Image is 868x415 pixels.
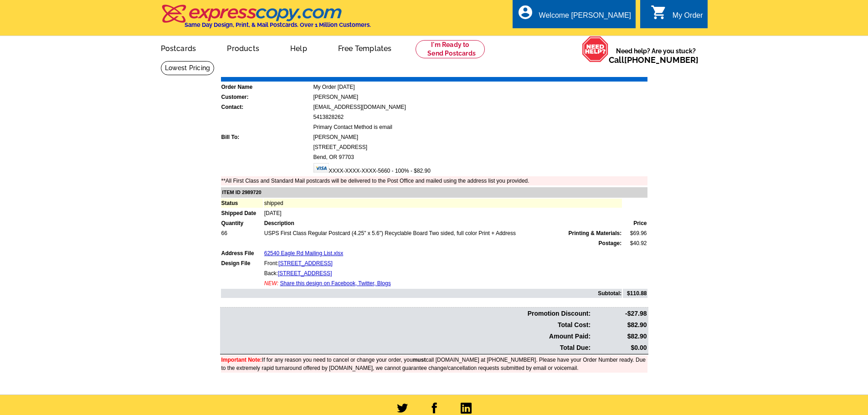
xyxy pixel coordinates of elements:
td: Contact: [221,102,312,112]
td: Description [264,219,622,228]
div: Welcome [PERSON_NAME] [539,11,631,24]
span: NEW: [264,280,278,287]
i: account_circle [517,4,534,20]
td: Amount Paid: [221,331,591,342]
a: 62540 Eagle Rd Mailing List.xlsx [264,250,343,256]
td: -$27.98 [592,308,647,319]
td: If for any reason you need to cancel or change your order, you call [DOMAIN_NAME] at [PHONE_NUMBE... [221,355,647,373]
strong: Postage: [599,240,622,246]
a: [STREET_ADDRESS] [278,270,332,277]
td: [PERSON_NAME] [313,92,647,102]
a: Help [276,37,322,58]
td: Total Due: [221,343,591,353]
td: $110.88 [623,289,647,298]
img: help [582,36,609,62]
td: Shipped Date [221,209,263,218]
td: $40.92 [623,239,647,248]
td: 5413828262 [313,113,647,122]
a: [PHONE_NUMBER] [624,55,699,65]
a: shopping_cart My Order [651,10,703,21]
td: Back: [264,269,622,278]
td: Front: [264,259,622,268]
td: Price [623,219,647,228]
td: Customer: [221,92,312,102]
td: **All First Class and Standard Mail postcards will be delivered to the Post Office and mailed usi... [221,176,647,185]
b: must [413,357,426,363]
td: Address File [221,249,263,258]
a: Same Day Design, Print, & Mail Postcards. Over 1 Million Customers. [161,11,371,28]
td: Promotion Discount: [221,308,591,319]
a: Share this design on Facebook, Twitter, Blogs [280,280,390,287]
td: Status [221,199,263,208]
td: Design File [221,259,263,268]
span: Printing & Materials: [569,229,622,237]
h4: Same Day Design, Print, & Mail Postcards. Over 1 Million Customers. [185,21,371,28]
a: Free Templates [324,37,406,58]
font: Important Note: [221,357,262,363]
td: Bend, OR 97703 [313,153,647,162]
td: USPS First Class Regular Postcard (4.25" x 5.6") Recyclable Board Two sided, full color Print + A... [264,229,622,238]
td: $0.00 [592,343,647,353]
a: Products [212,37,274,58]
span: Call [609,55,699,65]
td: [DATE] [264,209,622,218]
div: My Order [673,11,703,24]
img: visa.gif [313,163,329,173]
td: 66 [221,229,263,238]
td: My Order [DATE] [313,82,647,92]
td: Order Name [221,82,312,92]
td: [EMAIL_ADDRESS][DOMAIN_NAME] [313,102,647,112]
td: Total Cost: [221,320,591,330]
td: Primary Contact Method is email [313,123,647,132]
td: $69.96 [623,229,647,238]
td: $82.90 [592,331,647,342]
td: shipped [264,199,622,208]
td: $82.90 [592,320,647,330]
a: [STREET_ADDRESS] [278,260,333,266]
td: [PERSON_NAME] [313,133,647,142]
a: Postcards [146,37,211,58]
td: XXXX-XXXX-XXXX-5660 - 100% - $82.90 [313,163,647,175]
td: ITEM ID 2989720 [221,187,647,198]
td: Bill To: [221,133,312,142]
td: [STREET_ADDRESS] [313,143,647,152]
td: Quantity [221,219,263,228]
span: Need help? Are you stuck? [609,46,703,65]
i: shopping_cart [651,4,667,20]
td: Subtotal: [221,289,622,298]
